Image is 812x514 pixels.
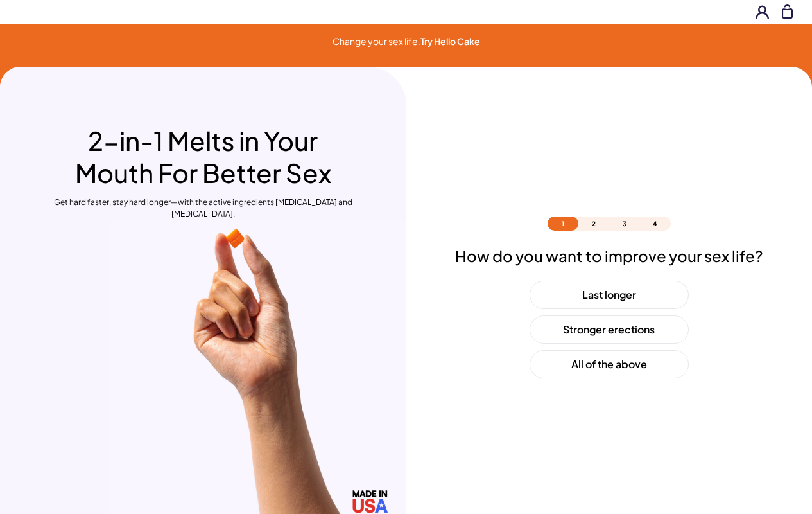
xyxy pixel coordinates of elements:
button: Last longer [530,281,689,309]
h1: 2-in-1 Melts in Your Mouth For Better Sex [53,125,353,190]
p: Get hard faster, stay hard longer—with the active ingredients [MEDICAL_DATA] and [MEDICAL_DATA]. [53,197,353,220]
button: Stronger erections [530,315,689,344]
li: 2 [578,217,609,231]
li: 3 [609,217,640,231]
li: 4 [640,217,671,231]
a: Try Hello Cake [420,35,480,47]
button: All of the above [530,350,689,378]
h2: How do you want to improve your sex life? [455,246,763,265]
li: 1 [548,217,578,231]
